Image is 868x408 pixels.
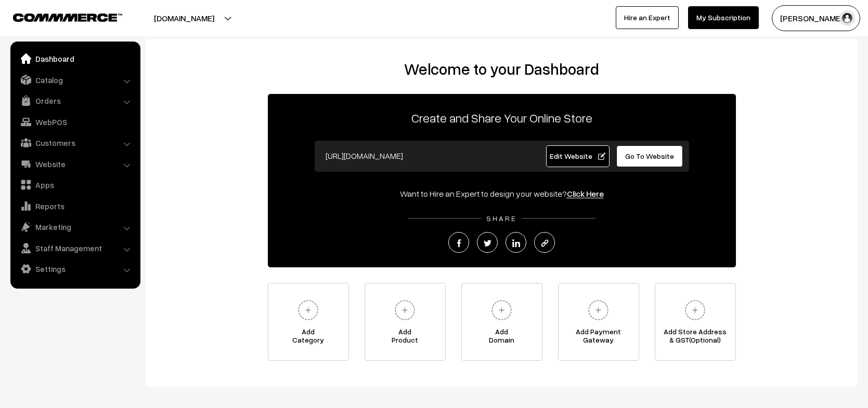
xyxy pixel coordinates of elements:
span: Go To Website [625,152,674,160]
span: SHARE [481,214,522,223]
a: Staff Management [13,239,137,257]
a: Add Store Address& GST(Optional) [655,283,736,361]
a: Settings [13,260,137,278]
img: plus.svg [487,296,516,324]
a: WebPOS [13,113,137,131]
span: Add Store Address & GST(Optional) [655,328,735,348]
img: plus.svg [391,296,419,324]
a: Dashboard [13,49,137,68]
img: COMMMERCE [13,13,122,21]
p: Create and Share Your Online Store [268,108,736,127]
img: plus.svg [584,296,613,324]
span: Add Domain [462,328,542,348]
button: [PERSON_NAME] [772,5,860,31]
button: [DOMAIN_NAME] [118,5,251,31]
a: AddDomain [461,283,542,361]
h2: Welcome to your Dashboard [156,60,847,78]
a: Click Here [567,188,604,199]
a: Customers [13,133,137,152]
img: plus.svg [681,296,709,324]
div: Want to Hire an Expert to design your website? [268,187,736,200]
a: Hire an Expert [616,6,679,29]
img: user [839,10,855,26]
span: Add Product [365,328,445,348]
a: Orders [13,91,137,110]
a: COMMMERCE [13,10,104,23]
span: Add Category [268,328,348,348]
span: Add Payment Gateway [559,328,639,348]
a: AddProduct [365,283,446,361]
a: My Subscription [688,6,759,29]
a: Website [13,155,137,173]
a: Edit Website [546,145,610,167]
a: Add PaymentGateway [558,283,639,361]
a: Apps [13,175,137,194]
a: Go To Website [616,145,683,167]
a: AddCategory [268,283,349,361]
span: Edit Website [550,152,605,160]
a: Catalog [13,71,137,89]
img: plus.svg [294,296,322,324]
a: Marketing [13,217,137,236]
a: Reports [13,197,137,215]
